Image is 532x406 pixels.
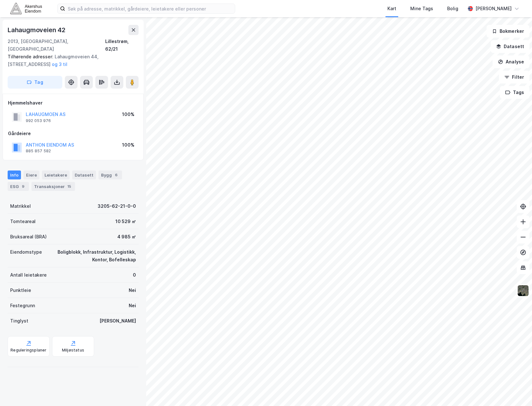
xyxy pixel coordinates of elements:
[129,286,136,294] div: Nei
[500,375,532,406] div: Kontrollprogram for chat
[491,40,529,53] button: Datasett
[8,170,21,179] div: Info
[62,348,84,353] div: Miljøstatus
[133,271,136,279] div: 0
[105,38,139,53] div: Lillestrøm, 62/21
[72,170,96,179] div: Datasett
[26,118,51,123] div: 992 053 976
[99,170,122,179] div: Bygg
[10,248,42,256] div: Eiendomstype
[10,271,47,279] div: Antall leietakere
[50,248,136,264] div: Boligblokk, Infrastruktur, Logistikk, Kontor, Bofelleskap
[8,53,133,68] div: Lahaugmoveien 44, [STREET_ADDRESS]
[115,218,136,225] div: 10 529 ㎡
[31,182,75,191] div: Transaksjoner
[475,5,512,12] div: [PERSON_NAME]
[8,76,62,89] button: Tag
[10,218,36,225] div: Tomteareal
[98,202,136,210] div: 3205-62-21-0-0
[10,286,31,294] div: Punktleie
[410,5,433,12] div: Mine Tags
[122,111,134,118] div: 100%
[42,170,70,179] div: Leietakere
[10,302,35,309] div: Festegrunn
[8,130,138,137] div: Gårdeiere
[66,183,72,190] div: 15
[65,4,235,13] input: Søk på adresse, matrikkel, gårdeiere, leietakere eller personer
[20,183,26,190] div: 9
[10,317,28,325] div: Tinglyst
[122,141,134,149] div: 100%
[387,5,396,12] div: Kart
[8,38,105,53] div: 2013, [GEOGRAPHIC_DATA], [GEOGRAPHIC_DATA]
[487,25,529,38] button: Bokmerker
[499,71,529,83] button: Filter
[24,170,39,179] div: Eiere
[8,182,29,191] div: ESG
[129,302,136,309] div: Nei
[8,99,138,107] div: Hjemmelshaver
[10,233,47,241] div: Bruksareal (BRA)
[500,375,532,406] iframe: Chat Widget
[493,55,529,68] button: Analyse
[117,233,136,241] div: 4 985 ㎡
[8,25,67,35] div: Lahaugmoveien 42
[10,348,46,353] div: Reguleringsplaner
[8,54,55,59] span: Tilhørende adresser:
[113,172,119,178] div: 6
[10,202,31,210] div: Matrikkel
[26,149,51,154] div: 885 857 582
[447,5,458,12] div: Bolig
[99,317,136,325] div: [PERSON_NAME]
[10,3,42,14] img: akershus-eiendom-logo.9091f326c980b4bce74ccdd9f866810c.svg
[500,86,529,99] button: Tags
[517,285,529,297] img: 9k=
